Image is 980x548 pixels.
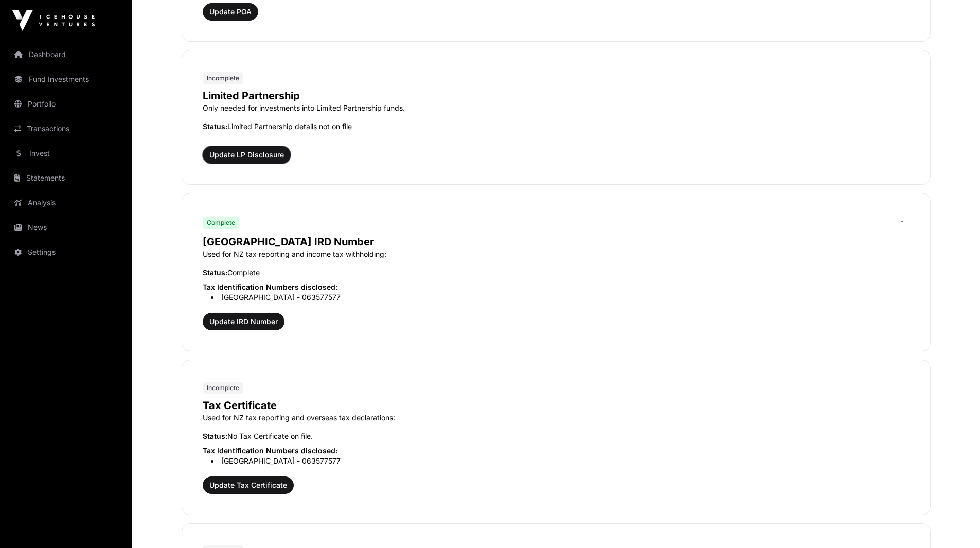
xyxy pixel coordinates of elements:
[209,480,287,490] span: Update Tax Certificate
[203,313,284,330] button: Update IRD Number
[203,121,910,132] p: Limited Partnership details not on file
[203,146,291,164] button: Update LP Disclosure
[211,456,910,466] li: [GEOGRAPHIC_DATA] - 063577577
[203,413,910,423] p: Used for NZ tax reporting and overseas tax declarations:
[203,282,910,292] p: Tax Identification Numbers disclosed:
[203,476,294,494] button: Update Tax Certificate
[12,10,95,31] img: Icehouse Ventures Logo
[8,117,123,140] a: Transactions
[203,446,910,456] p: Tax Identification Numbers disclosed:
[209,7,252,17] span: Update POA
[203,249,910,259] p: Used for NZ tax reporting and income tax withholding:
[207,384,239,392] span: Incomplete
[203,432,227,440] span: Status:
[209,316,278,327] span: Update IRD Number
[203,268,227,277] span: Status:
[203,89,910,103] p: Limited Partnership
[203,122,227,131] span: Status:
[8,142,123,165] a: Invest
[203,152,291,163] a: Update LP Disclosure
[203,235,910,249] p: [GEOGRAPHIC_DATA] IRD Number
[8,93,123,115] a: Portfolio
[203,103,910,113] p: Only needed for investments into Limited Partnership funds.
[8,191,123,214] a: Analysis
[8,43,123,66] a: Dashboard
[211,292,910,303] li: [GEOGRAPHIC_DATA] - 063577577
[8,167,123,189] a: Statements
[203,398,910,413] p: Tax Certificate
[203,3,258,21] button: Update POA
[900,216,903,226] p: -
[8,68,123,91] a: Fund Investments
[8,241,123,263] a: Settings
[203,268,910,278] p: Complete
[8,216,123,239] a: News
[929,499,980,548] iframe: Chat Widget
[203,431,910,441] p: No Tax Certificate on file.
[207,219,235,227] span: Complete
[207,74,239,82] span: Incomplete
[209,150,284,160] span: Update LP Disclosure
